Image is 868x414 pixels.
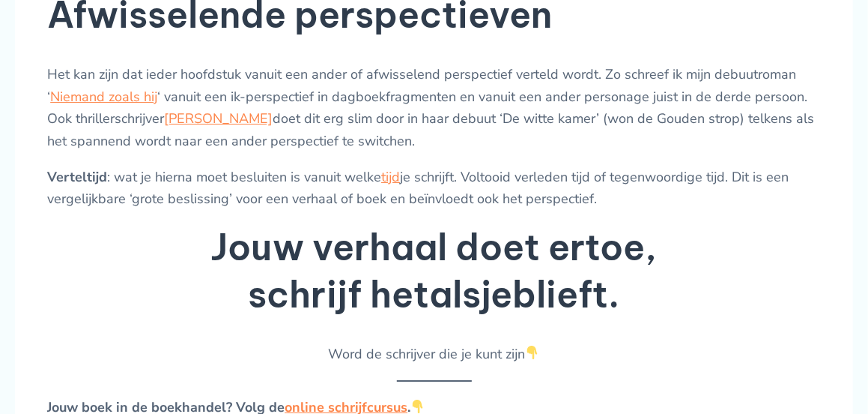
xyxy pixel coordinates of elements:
a: [PERSON_NAME] [164,109,273,127]
p: Word de schrijver die je kunt zijn [47,343,821,366]
a: Niemand zoals hij [50,88,157,106]
strong: schrijf het [249,271,430,317]
strong: Verteltijd [47,168,107,186]
p: : wat je hierna moet besluiten is vanuit welke je schrijft. Voltooid verleden tijd of tegenwoordi... [47,166,821,211]
img: 👇 [526,346,539,359]
strong: Jouw verhaal doet ertoe, [211,224,658,270]
h2: alsjeblieft. [47,224,821,318]
img: 👇 [411,400,425,413]
p: Het kan zijn dat ieder hoofdstuk vanuit een ander of afwisselend perspectief verteld wordt. Zo sc... [47,64,821,153]
a: tijd [381,168,400,186]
